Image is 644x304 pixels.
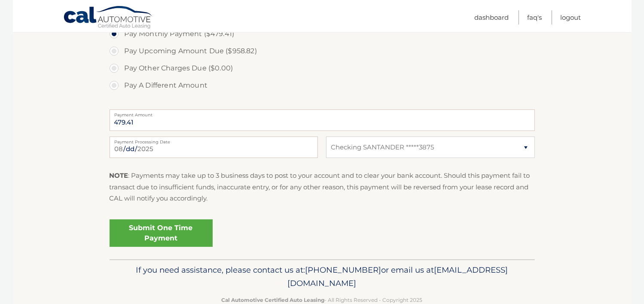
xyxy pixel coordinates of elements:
p: : Payments may take up to 3 business days to post to your account and to clear your bank account.... [110,170,535,204]
strong: Cal Automotive Certified Auto Leasing [222,297,325,303]
input: Payment Date [110,137,318,158]
label: Payment Amount [110,109,535,116]
p: If you need assistance, please contact us at: or email us at [115,263,529,291]
label: Pay Monthly Payment ($479.41) [110,25,535,43]
a: Logout [561,10,581,24]
label: Payment Processing Date [110,137,318,143]
label: Pay Other Charges Due ($0.00) [110,60,535,77]
a: Submit One Time Payment [110,219,213,247]
a: Cal Automotive [63,6,153,30]
label: Pay A Different Amount [110,77,535,94]
a: Dashboard [475,10,509,24]
a: FAQ's [528,10,542,24]
span: [PHONE_NUMBER] [305,265,382,275]
strong: NOTE [110,171,128,179]
label: Pay Upcoming Amount Due ($958.82) [110,43,535,60]
input: Payment Amount [110,109,535,131]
